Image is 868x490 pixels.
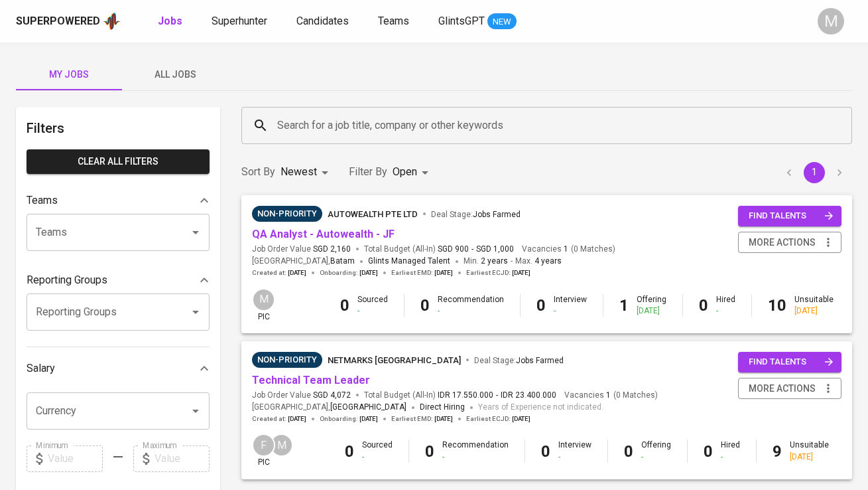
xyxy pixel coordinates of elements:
[252,268,306,278] span: Created at :
[27,361,55,376] p: Salary
[425,442,434,461] b: 0
[186,223,205,242] button: Open
[212,15,267,27] span: Superhunter
[738,206,841,226] button: find talents
[749,380,816,397] span: more actions
[252,401,406,414] span: [GEOGRAPHIC_DATA] ,
[252,374,370,386] a: Technical Team Leader
[776,162,852,183] nav: pagination navigation
[16,11,121,31] a: Superpoweredapp logo
[496,390,498,401] span: -
[158,13,185,30] a: Jobs
[476,244,514,255] span: SGD 1,000
[541,442,550,461] b: 0
[438,390,493,401] span: IDR 17.550.000
[27,355,210,382] div: Salary
[804,162,825,183] button: page 1
[738,352,841,372] button: find talents
[562,244,568,255] span: 1
[130,66,220,83] span: All Jobs
[252,206,322,222] div: Client on Leave
[471,244,473,255] span: -
[359,268,378,278] span: [DATE]
[438,15,485,27] span: GlintsGPT
[434,414,453,424] span: [DATE]
[420,296,430,315] b: 0
[252,352,322,368] div: Sufficient Talents in Pipeline
[478,401,603,414] span: Years of Experience not indicated.
[328,355,461,365] span: Netmarks [GEOGRAPHIC_DATA]
[288,268,306,278] span: [DATE]
[637,294,666,317] div: Offering
[27,267,210,293] div: Reporting Groups
[345,442,354,461] b: 0
[768,296,786,315] b: 10
[252,288,275,323] div: pic
[252,434,275,457] div: F
[790,440,829,462] div: Unsuitable
[252,390,351,401] span: Job Order Value
[364,390,556,401] span: Total Budget (All-In)
[158,15,182,27] b: Jobs
[558,451,591,463] div: -
[466,268,530,278] span: Earliest ECJD :
[27,272,107,288] p: Reporting Groups
[512,268,530,278] span: [DATE]
[604,390,611,401] span: 1
[320,268,378,278] span: Onboarding :
[641,451,671,463] div: -
[241,164,275,180] p: Sort By
[252,414,306,424] span: Created at :
[790,451,829,463] div: [DATE]
[252,288,275,311] div: M
[320,414,378,424] span: Onboarding :
[16,14,100,29] div: Superpowered
[359,414,378,424] span: [DATE]
[296,13,351,30] a: Candidates
[749,234,816,251] span: more actions
[564,390,658,401] span: Vacancies ( 0 Matches )
[364,244,514,255] span: Total Budget (All-In)
[515,256,562,266] span: Max.
[749,208,834,224] span: find talents
[522,244,615,255] span: Vacancies ( 0 Matches )
[481,256,508,266] span: 2 years
[378,13,412,30] a: Teams
[37,153,199,170] span: Clear All filters
[357,305,388,317] div: -
[420,402,465,412] span: Direct Hiring
[512,414,530,424] span: [DATE]
[252,244,351,255] span: Job Order Value
[330,401,406,414] span: [GEOGRAPHIC_DATA]
[438,305,504,317] div: -
[487,15,517,29] span: NEW
[252,207,322,220] span: Non-Priority
[501,390,556,401] span: IDR 23.400.000
[438,13,517,30] a: GlintsGPT NEW
[24,66,114,83] span: My Jobs
[212,13,270,30] a: Superhunter
[186,402,205,420] button: Open
[280,160,333,185] div: Newest
[442,440,509,462] div: Recommendation
[624,442,633,461] b: 0
[554,305,587,317] div: -
[536,296,546,315] b: 0
[641,440,671,462] div: Offering
[391,414,453,424] span: Earliest EMD :
[391,268,453,278] span: Earliest EMD :
[619,296,629,315] b: 1
[466,414,530,424] span: Earliest ECJD :
[362,440,393,462] div: Sourced
[103,11,121,31] img: app logo
[27,149,210,174] button: Clear All filters
[357,294,388,317] div: Sourced
[155,446,210,472] input: Value
[431,210,521,219] span: Deal Stage :
[313,244,351,255] span: SGD 2,160
[534,256,562,266] span: 4 years
[438,244,469,255] span: SGD 900
[288,414,306,424] span: [DATE]
[349,164,387,180] p: Filter By
[393,165,417,178] span: Open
